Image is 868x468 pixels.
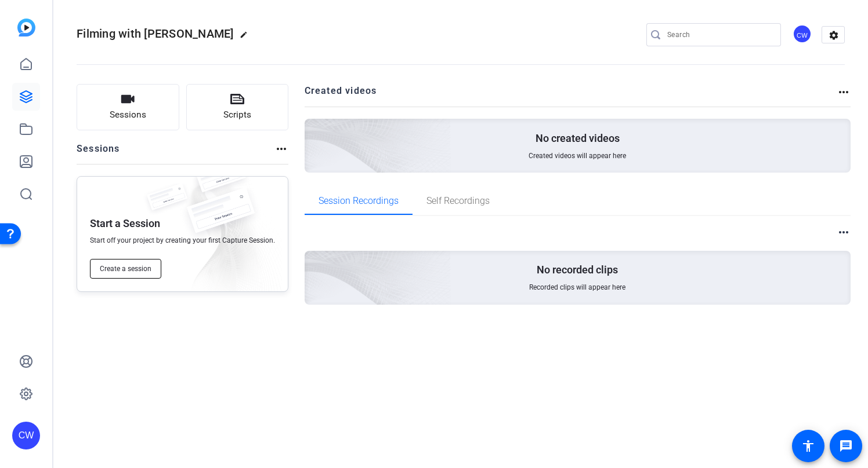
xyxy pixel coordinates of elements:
[110,108,146,122] span: Sessions
[12,422,40,449] div: CW
[77,84,179,130] button: Sessions
[667,28,772,42] input: Search
[537,263,618,277] p: No recorded clips
[529,151,626,160] span: Created videos will appear here
[90,236,275,245] span: Start off your project by creating your first Capture Session.
[536,131,620,145] p: No created videos
[837,225,851,239] mat-icon: more_horiz
[175,4,451,255] img: Creted videos background
[223,108,251,122] span: Scripts
[77,27,234,41] span: Filming with [PERSON_NAME]
[17,19,35,36] img: blue-gradient.svg
[305,84,837,107] h2: Created videos
[426,196,490,206] span: Self Recordings
[319,196,399,206] span: Session Recordings
[77,142,120,164] h2: Sessions
[141,184,193,218] img: fake-session.png
[177,188,264,246] img: fake-session.png
[90,217,160,231] p: Start a Session
[839,439,853,453] mat-icon: message
[175,136,451,387] img: embarkstudio-empty-session.png
[186,84,289,130] button: Scripts
[90,259,161,279] button: Create a session
[793,24,812,43] div: CW
[189,159,252,202] img: fake-session.png
[837,85,851,99] mat-icon: more_horiz
[529,283,625,292] span: Recorded clips will appear here
[240,31,254,45] mat-icon: edit
[801,439,815,453] mat-icon: accessibility
[100,264,151,273] span: Create a session
[274,142,288,156] mat-icon: more_horiz
[169,173,282,297] img: embarkstudio-empty-session.png
[793,24,813,45] ngx-avatar: Claire Williams
[822,27,845,44] mat-icon: settings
